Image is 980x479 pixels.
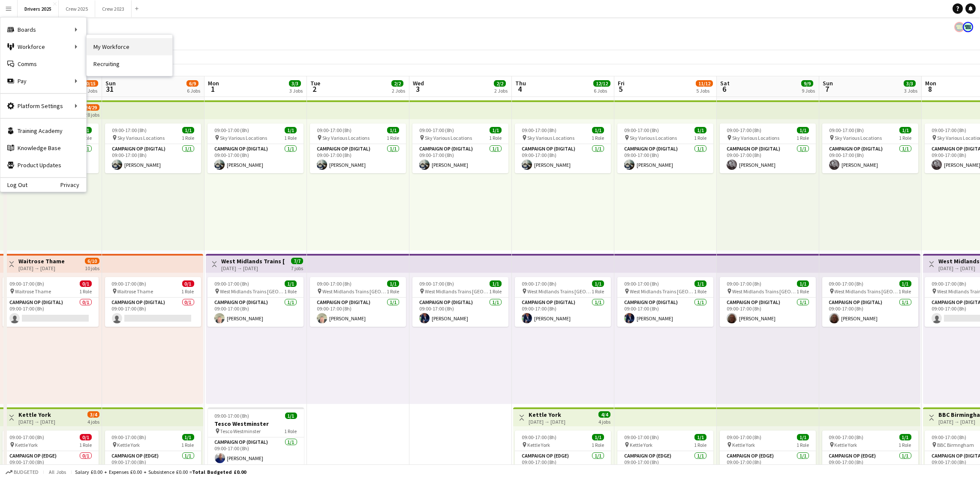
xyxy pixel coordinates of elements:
[182,442,194,448] span: 1 Role
[694,127,706,133] span: 1/1
[105,277,201,327] app-job-card: 09:00-17:00 (8h)0/1 Waitrose Thame1 RoleCampaign Op (Digital)0/109:00-17:00 (8h)
[617,298,713,327] app-card-role: Campaign Op (Digital)1/109:00-17:00 (8h)[PERSON_NAME]
[182,127,194,133] span: 1/1
[18,411,55,419] h3: Kettle York
[220,135,267,141] span: Sky Various Locations
[924,84,936,94] span: 8
[215,413,250,419] span: 09:00-17:00 (8h)
[720,277,816,327] app-job-card: 09:00-17:00 (8h)1/1 West Midlands Trains [GEOGRAPHIC_DATA]1 RoleCampaign Op (Digital)1/109:00-17:...
[310,144,406,173] app-card-role: Campaign Op (Digital)1/109:00-17:00 (8h)[PERSON_NAME]
[392,87,405,94] div: 2 Jobs
[117,442,140,448] span: Kettle York
[59,0,95,17] button: Crew 2025
[0,139,86,157] a: Knowledge Base
[208,407,304,467] app-job-card: 09:00-17:00 (8h)1/1Tesco Westminster Tesco Westminster1 RoleCampaign Op (Digital)1/109:00-17:00 (...
[289,80,301,87] span: 3/3
[387,127,399,133] span: 1/1
[720,124,816,173] app-job-card: 09:00-17:00 (8h)1/1 Sky Various Locations1 RoleCampaign Op (Digital)1/109:00-17:00 (8h)[PERSON_NAME]
[529,411,565,419] h3: Kettle York
[413,79,424,87] span: Wed
[3,277,99,327] app-job-card: 09:00-17:00 (8h)0/1 Waitrose Thame1 RoleCampaign Op (Digital)0/109:00-17:00 (8h)
[0,72,86,90] div: Pay
[630,288,694,295] span: West Midlands Trains [GEOGRAPHIC_DATA]
[522,127,556,133] span: 09:00-17:00 (8h)
[694,280,706,287] span: 1/1
[214,280,249,287] span: 09:00-17:00 (8h)
[214,127,249,133] span: 09:00-17:00 (8h)
[79,288,92,295] span: 1 Role
[489,288,502,295] span: 1 Role
[3,298,99,327] app-card-role: Campaign Op (Digital)0/109:00-17:00 (8h)
[412,298,508,327] app-card-role: Campaign Op (Digital)1/109:00-17:00 (8h)[PERSON_NAME]
[87,55,172,72] a: Recruiting
[515,79,526,87] span: Thu
[105,124,201,173] app-job-card: 09:00-17:00 (8h)1/1 Sky Various Locations1 RoleCampaign Op (Digital)1/109:00-17:00 (8h)[PERSON_NAME]
[835,288,899,295] span: West Midlands Trains [GEOGRAPHIC_DATA]
[694,288,706,295] span: 1 Role
[4,467,40,477] button: Budgeted
[0,21,86,38] div: Boards
[494,80,506,87] span: 2/2
[899,280,911,287] span: 1/1
[412,124,508,173] app-job-card: 09:00-17:00 (8h)1/1 Sky Various Locations1 RoleCampaign Op (Digital)1/109:00-17:00 (8h)[PERSON_NAME]
[182,434,194,440] span: 1/1
[617,277,713,327] div: 09:00-17:00 (8h)1/1 West Midlands Trains [GEOGRAPHIC_DATA]1 RoleCampaign Op (Digital)1/109:00-17:...
[802,87,815,94] div: 9 Jobs
[284,288,297,295] span: 1 Role
[75,469,246,475] div: Salary £0.00 + Expenses £0.00 + Subsistence £0.00 =
[797,135,809,141] span: 1 Role
[822,144,918,173] app-card-role: Campaign Op (Digital)1/109:00-17:00 (8h)[PERSON_NAME]
[720,144,816,173] app-card-role: Campaign Op (Digital)1/109:00-17:00 (8h)[PERSON_NAME]
[694,434,706,440] span: 1/1
[0,181,27,188] a: Log Out
[592,135,604,141] span: 1 Role
[207,124,304,173] app-job-card: 09:00-17:00 (8h)1/1 Sky Various Locations1 RoleCampaign Op (Digital)1/109:00-17:00 (8h)[PERSON_NAME]
[899,288,911,295] span: 1 Role
[617,124,713,173] app-job-card: 09:00-17:00 (8h)1/1 Sky Various Locations1 RoleCampaign Op (Digital)1/109:00-17:00 (8h)[PERSON_NAME]
[186,80,198,87] span: 6/9
[207,277,304,327] app-job-card: 09:00-17:00 (8h)1/1 West Midlands Trains [GEOGRAPHIC_DATA]1 RoleCampaign Op (Digital)1/109:00-17:...
[105,144,201,173] app-card-role: Campaign Op (Digital)1/109:00-17:00 (8h)[PERSON_NAME]
[310,79,320,87] span: Tue
[60,181,86,188] a: Privacy
[494,87,508,94] div: 2 Jobs
[310,124,406,173] div: 09:00-17:00 (8h)1/1 Sky Various Locations1 RoleCampaign Op (Digital)1/109:00-17:00 (8h)[PERSON_NAME]
[182,288,194,295] span: 1 Role
[310,298,406,327] app-card-role: Campaign Op (Digital)1/109:00-17:00 (8h)[PERSON_NAME]
[80,280,92,287] span: 0/1
[85,264,99,271] div: 10 jobs
[208,437,304,467] app-card-role: Campaign Op (Digital)1/109:00-17:00 (8h)[PERSON_NAME]
[285,280,297,287] span: 1/1
[732,442,755,448] span: Kettle York
[932,434,966,440] span: 09:00-17:00 (8h)
[419,280,454,287] span: 09:00-17:00 (8h)
[79,442,92,448] span: 1 Role
[105,79,116,87] span: Sun
[220,288,284,295] span: West Midlands Trains [GEOGRAPHIC_DATA]
[291,264,303,271] div: 7 jobs
[322,288,387,295] span: West Midlands Trains [GEOGRAPHIC_DATA]
[207,298,304,327] app-card-role: Campaign Op (Digital)1/109:00-17:00 (8h)[PERSON_NAME]
[284,135,297,141] span: 1 Role
[937,442,974,448] span: BBC Birmngham
[696,80,713,87] span: 11/12
[221,257,285,265] h3: West Midlands Trains [GEOGRAPHIC_DATA]
[18,265,65,271] div: [DATE] → [DATE]
[0,157,86,174] a: Product Updates
[317,280,352,287] span: 09:00-17:00 (8h)
[797,288,809,295] span: 1 Role
[522,280,556,287] span: 09:00-17:00 (8h)
[207,84,219,94] span: 1
[412,144,508,173] app-card-role: Campaign Op (Digital)1/109:00-17:00 (8h)[PERSON_NAME]
[0,122,86,139] a: Training Academy
[81,87,98,94] div: 12 Jobs
[727,280,761,287] span: 09:00-17:00 (8h)
[285,413,297,419] span: 1/1
[112,280,147,287] span: 09:00-17:00 (8h)
[387,280,399,287] span: 1/1
[15,442,38,448] span: Kettle York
